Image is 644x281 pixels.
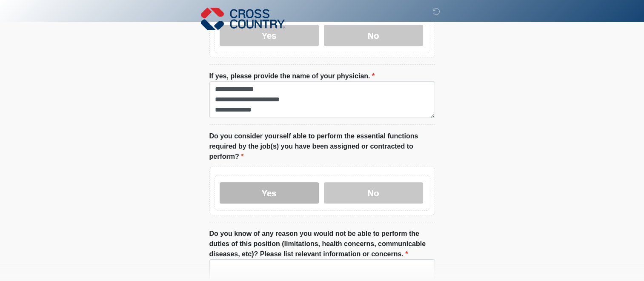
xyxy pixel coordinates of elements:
label: No [324,182,423,204]
label: Do you know of any reason you would not be able to perform the duties of this position (limitatio... [209,229,435,259]
img: Cross Country Logo [201,6,285,31]
label: Do you consider yourself able to perform the essential functions required by the job(s) you have ... [209,131,435,162]
label: If yes, please provide the name of your physician. [209,71,375,81]
label: Yes [220,182,319,204]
